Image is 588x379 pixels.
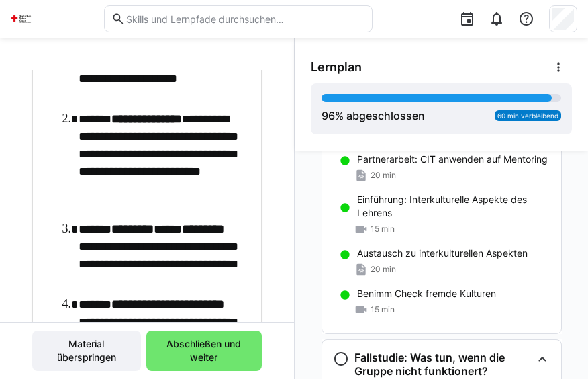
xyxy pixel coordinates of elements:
[311,60,362,75] span: Lernplan
[371,304,395,315] span: 15 min
[497,112,558,120] span: 60 min verbleibend
[357,193,550,220] p: Einführung: Interkulturelle Aspekte des Lehrens
[322,109,335,122] span: 96
[357,287,496,300] p: Benimm Check fremde Kulturen
[357,247,528,260] p: Austausch zu interkulturellen Aspekten
[146,331,262,371] button: Abschließen und weiter
[153,337,255,364] span: Abschließen und weiter
[322,108,425,124] div: % abgeschlossen
[354,351,532,378] h3: Fallstudie: Was tun, wenn die Gruppe nicht funktionert?
[357,153,548,166] p: Partnerarbeit: CIT anwenden auf Mentoring
[371,264,396,275] span: 20 min
[371,224,395,235] span: 15 min
[32,331,141,371] button: Material überspringen
[39,337,134,364] span: Material überspringen
[125,13,365,25] input: Skills und Lernpfade durchsuchen…
[371,170,396,181] span: 20 min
